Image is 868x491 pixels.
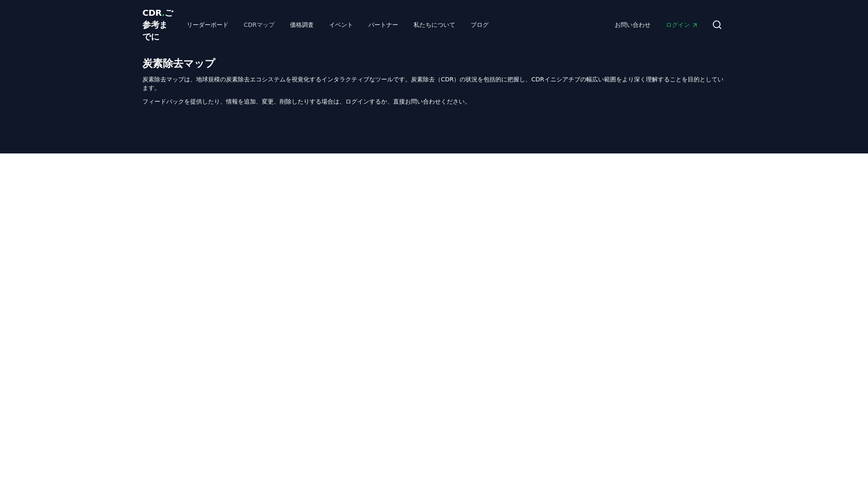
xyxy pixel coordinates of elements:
a: 私たちについて [407,17,462,32]
font: パートナー [368,21,398,28]
font: CDRマップ [244,21,275,28]
font: イベント [329,21,353,28]
font: CDR [142,8,162,18]
nav: 主要 [608,17,705,32]
a: CDRマップ [237,17,281,32]
a: ブログ [464,17,495,32]
font: フィードバックを提供したり、情報を追加、変更、削除したりする場合は、ログインするか、直接お問い合わせください。 [142,98,471,105]
font: 私たちについて [414,21,455,28]
a: ログイン [659,17,705,32]
a: お問い合わせ [608,17,657,32]
font: お問い合わせ [615,21,651,28]
a: CDR.ご参考までに [142,7,173,43]
a: パートナー [362,17,405,32]
font: リーダーボード [187,21,229,28]
a: 価格調査 [283,17,321,32]
font: ブログ [471,21,489,28]
a: イベント [322,17,360,32]
font: 価格調査 [290,21,314,28]
a: リーダーボード [180,17,235,32]
font: ご参考までに [142,8,173,42]
font: 炭素除去マップは、地球規模の炭素除去エコシステムを視覚化するインタラクティブなツールです。炭素除去（CDR）の状況を包括的に把握し、CDRイニシアチブの幅広い範囲をより深く理解することを目的とし... [142,76,723,91]
font: 炭素除去マップ [142,56,215,70]
font: ログイン [666,21,690,28]
font: . [162,8,165,18]
nav: 主要 [180,17,495,32]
